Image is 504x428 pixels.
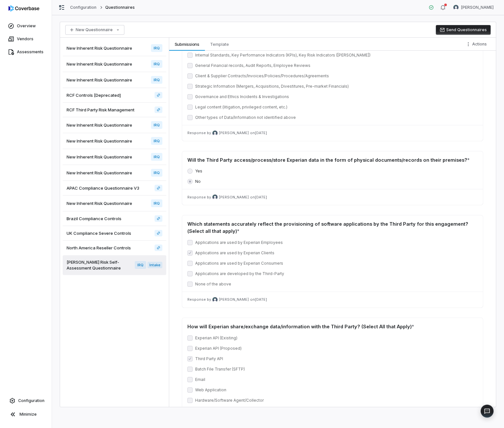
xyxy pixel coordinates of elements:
a: [PERSON_NAME] Risk Self-Assessment QuestionnaireIRQIntake [63,255,166,275]
span: IRQ [151,169,162,177]
label: Internal Standards, Key Performance Indicators (KPIs), Key Risk Indicators ([PERSON_NAME]) [195,53,371,58]
button: Philip Woolley avatar[PERSON_NAME] [449,3,498,12]
a: UK Compliance Severe Controls [63,226,166,241]
span: New Inherent Risk Questionnaire [67,138,132,144]
span: Configuration [18,398,44,403]
img: Philip Woolley avatar [453,5,459,10]
span: IRQ [151,153,162,161]
label: Client & Supplier Contracts/Invoices/Policies/Procedures/Agreements [195,73,329,79]
span: North America Reseller Controls [67,245,131,251]
img: logo-D7KZi-bG.svg [8,5,39,12]
span: Overview [17,23,36,29]
a: Overview [1,20,50,32]
span: New Inherent Risk Questionnaire [67,154,132,160]
span: IRQ [135,261,146,269]
span: Template [208,40,232,48]
span: IRQ [151,76,162,84]
div: Will the Third Party access/process/store Experian data in the form of physical documents/records... [187,157,478,164]
a: Configuration [70,5,97,10]
a: RCF Controls [Deprecated] [63,88,166,103]
span: New Inherent Risk Questionnaire [67,77,132,83]
a: APAC Compliance Questionnaire V3 [63,181,166,195]
label: Strategic Information (Mergers, Acquisitions, Divestitures, Pre-market Financials) [195,84,349,89]
img: Philip Woolley avatar [212,195,218,200]
a: New Inherent Risk QuestionnaireIRQ [63,133,166,149]
p: Response by on [DATE] [187,195,478,200]
label: Yes [195,169,202,174]
span: [PERSON_NAME] Risk Self-Assessment Questionnaire [67,259,132,271]
span: New Inherent Risk Questionnaire [67,61,132,67]
a: UK Compliance Severe Controls [155,230,162,236]
p: Response by on [DATE] [187,297,478,302]
span: New Inherent Risk Questionnaire [67,200,132,206]
label: Applications are used by Experian Consumers [195,261,283,266]
a: North America Reseller Controls [63,241,166,255]
label: Experian API (Existing) [195,335,237,341]
a: RCF Controls [Deprecated] [155,92,162,98]
button: More actions [464,39,491,49]
span: [PERSON_NAME] [461,5,494,10]
span: [PERSON_NAME] [219,131,249,135]
span: IRQ [151,44,162,52]
a: New Inherent Risk QuestionnaireIRQ [63,195,166,211]
button: Send Questionnaires [436,25,491,35]
label: General Financial records, Audit Reports, Employee Reviews [195,63,310,68]
label: Hardware/Software Agent/Collector [195,398,264,403]
a: Brazil Compliance Controls [155,215,162,222]
label: Web Application [195,387,226,393]
label: Applications are used by Experian Clients [195,250,274,256]
span: New Inherent Risk Questionnaire [67,122,132,128]
label: Applications are developed by the Third-Party [195,271,284,276]
a: New Inherent Risk QuestionnaireIRQ [63,72,166,88]
div: Which statements accurately reflect the provisioning of software applications by the Third Party ... [187,220,478,235]
button: New Questionnaire [65,25,124,35]
span: Submissions [172,40,202,48]
label: Applications are used by Experian Employees [195,240,283,245]
span: Questionnaires [105,5,135,10]
span: [PERSON_NAME] [219,195,249,200]
label: Other types of Data/Information not identified above [195,115,296,120]
a: Brazil Compliance Controls [63,211,166,226]
span: Assessments [17,49,44,55]
a: New Inherent Risk QuestionnaireIRQ [63,117,166,133]
a: New Inherent Risk QuestionnaireIRQ [63,165,166,181]
p: Response by on [DATE] [187,131,478,136]
a: APAC Compliance Questionnaire V3 [155,185,162,191]
span: IRQ [151,121,162,129]
a: RCF Third Party Risk Management [155,107,162,113]
span: Intake [147,262,162,268]
button: Minimize [3,408,49,421]
span: UK Compliance Severe Controls [67,230,131,236]
label: Legal content (litigation, privileged content, etc.) [195,105,287,110]
a: New Inherent Risk QuestionnaireIRQ [63,56,166,72]
span: New Inherent Risk Questionnaire [67,45,132,51]
label: Governance and Ethics Incidents & Investigations [195,94,289,99]
img: Philip Woolley avatar [212,297,218,302]
span: Brazil Compliance Controls [67,216,121,221]
span: IRQ [151,60,162,68]
span: [PERSON_NAME] [219,297,249,302]
label: No [195,179,201,184]
a: New Inherent Risk QuestionnaireIRQ [63,149,166,165]
div: How will Experian share/exchange data/information with the Third Party? (Select All that Apply) [187,323,478,330]
label: Email [195,377,205,382]
a: Vendors [1,33,50,45]
a: Assessments [1,46,50,58]
span: APAC Compliance Questionnaire V3 [67,185,139,191]
span: Vendors [17,36,33,42]
a: RCF Third Party Risk Management [63,103,166,117]
a: Configuration [3,395,49,407]
span: IRQ [151,137,162,145]
span: Minimize [19,412,37,417]
label: None of the above [195,282,231,287]
a: New Inherent Risk QuestionnaireIRQ [63,40,166,56]
label: Batch File Transfer (SFTP) [195,367,245,372]
span: RCF Third Party Risk Management [67,107,134,113]
span: RCF Controls [Deprecated] [67,92,121,98]
img: Philip Woolley avatar [212,131,218,136]
label: Third Party API [195,356,223,361]
span: IRQ [151,199,162,207]
label: Experian API (Proposed) [195,346,242,351]
span: New Inherent Risk Questionnaire [67,170,132,176]
a: North America Reseller Controls [155,245,162,251]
